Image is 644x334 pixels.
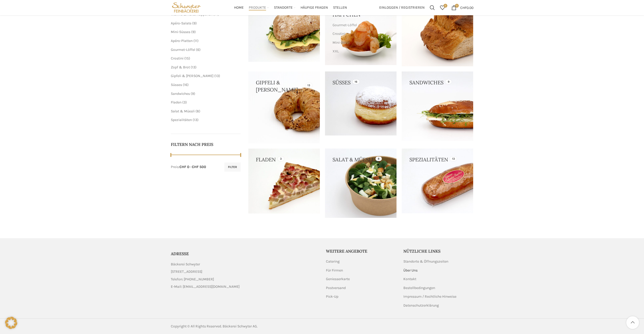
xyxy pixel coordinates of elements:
[326,268,343,273] a: Für Firmen
[427,3,437,13] a: Suchen
[194,118,197,122] span: 13
[403,294,457,299] a: Impressum / Rechtliche Hinweise
[216,74,219,78] span: 13
[171,56,184,60] a: Crostini
[171,74,213,78] a: Gipfeli & [PERSON_NAME]
[333,38,388,47] a: Mini-Brötli
[171,48,195,52] a: Gourmet-Löffel
[192,65,195,69] span: 13
[403,248,473,254] h5: Nützliche Links
[197,109,199,113] span: 8
[204,3,376,13] div: Main navigation
[377,3,427,13] a: Einloggen / Registrieren
[195,39,197,43] span: 11
[171,118,192,122] a: Spezialitäten
[326,294,339,299] a: Pick-Up
[460,5,467,10] span: CHF
[326,277,350,282] a: Geniesserkarte
[171,277,318,282] a: List item link
[171,262,200,267] span: Bäckerei Schwyter
[403,277,417,282] a: Kontakt
[171,83,182,87] a: Süsses
[171,5,202,9] a: Site logo
[301,5,328,10] span: Häufige Fragen
[403,303,439,308] a: Datenschutzerklärung
[171,21,191,25] a: Apéro-Salate
[224,162,241,172] button: Filter
[333,29,388,38] a: Crostini
[184,100,186,104] span: 3
[171,39,193,43] a: Apéro-Platten
[403,259,449,264] a: Standorte & Öffnungszeiten
[333,21,388,29] a: Gourmet-Löffel
[171,142,241,147] h5: Filtern nach Preis
[379,6,425,9] span: Einloggen / Registrieren
[301,3,328,13] a: Häufige Fragen
[234,5,244,10] span: Home
[192,165,206,169] span: CHF 500
[449,3,476,13] a: 0 CHF0.00
[171,30,190,34] a: Mini-Süsses
[333,56,388,64] a: Warme & Kalte Häppchen
[171,324,320,329] div: Copyright © All Rights Reserved. Bäckerei Schwyter AG.
[192,92,194,96] span: 9
[171,164,206,170] div: Preis: —
[460,5,473,10] bdi: 0.00
[326,259,340,264] a: Catering
[179,165,189,169] span: CHF 0
[437,3,448,13] a: 0
[171,284,318,290] a: List item link
[171,109,195,113] a: Salat & Müesli
[171,92,190,96] a: Sandwiches
[192,30,194,34] span: 9
[193,21,195,25] span: 9
[333,5,347,10] span: Stellen
[326,285,346,291] a: Postversand
[274,3,295,13] a: Standorte
[437,3,448,13] div: Meine Wunschliste
[249,3,269,13] a: Produkte
[184,83,187,87] span: 16
[274,5,293,10] span: Standorte
[234,3,244,13] a: Home
[626,316,639,329] a: Scroll to top button
[197,48,199,52] span: 6
[171,269,202,275] span: [STREET_ADDRESS]
[443,4,447,8] span: 0
[171,65,190,69] a: Zopf & Brot
[403,285,436,291] a: Bestellbedingungen
[171,100,181,104] a: Fladen
[455,4,459,8] span: 0
[326,248,396,254] h5: Weitere Angebote
[333,47,388,56] a: XXL
[186,56,189,60] span: 15
[249,5,266,10] span: Produkte
[171,251,189,256] span: ADRESSE
[403,268,418,273] a: Über Uns
[333,3,347,13] a: Stellen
